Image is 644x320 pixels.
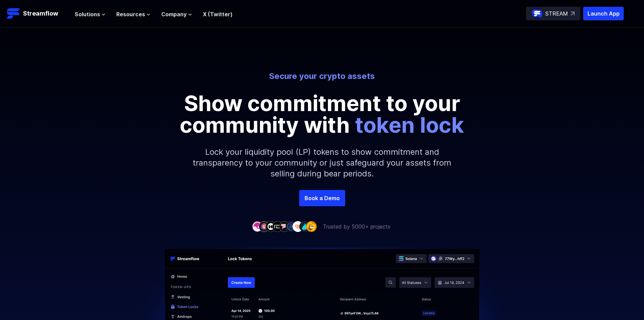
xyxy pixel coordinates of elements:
span: token lock [355,112,464,138]
p: STREAM [545,9,568,18]
img: top-right-arrow.svg [571,12,575,16]
button: Launch App [583,7,624,20]
a: STREAM [526,7,580,20]
span: Resources [116,10,145,18]
p: Streamflow [23,9,58,18]
p: Trusted by 5000+ projects [323,222,390,231]
img: company-5 [279,221,290,232]
p: Secure your crypto assets [135,71,509,82]
img: streamflow-logo-circle.png [532,8,543,19]
img: Streamflow Logo [7,7,20,20]
a: Streamflow [7,7,68,20]
p: Show commitment to your community with [170,92,474,136]
button: Company [161,10,192,18]
p: Lock your liquidity pool (LP) tokens to show commitment and transparency to your community or jus... [177,136,468,190]
img: company-1 [252,221,263,232]
button: Resources [116,10,150,18]
img: company-8 [299,221,310,232]
a: X (Twitter) [203,11,233,18]
img: company-3 [265,221,276,232]
span: Company [161,10,187,18]
img: company-4 [272,221,283,232]
a: Book a Demo [299,190,345,206]
img: company-6 [286,221,296,232]
img: company-2 [259,221,269,232]
span: Solutions [75,10,100,18]
img: company-9 [306,221,317,232]
button: Solutions [75,10,105,18]
img: company-7 [292,221,303,232]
